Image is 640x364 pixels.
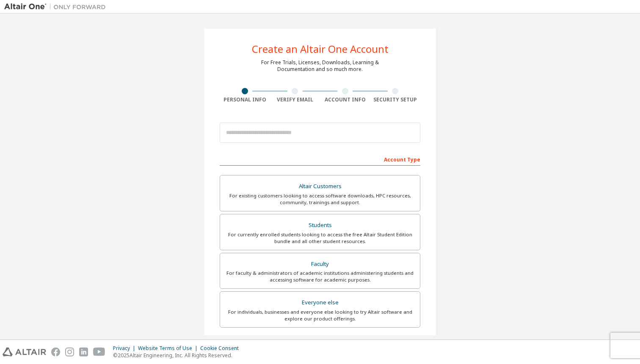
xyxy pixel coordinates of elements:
[320,96,370,103] div: Account Info
[270,96,320,103] div: Verify Email
[225,231,415,245] div: For currently enrolled students looking to access the free Altair Student Edition bundle and all ...
[225,181,415,192] div: Altair Customers
[225,192,415,206] div: For existing customers looking to access software downloads, HPC resources, community, trainings ...
[3,348,46,356] img: altair_logo.svg
[4,3,110,11] img: Altair One
[93,348,105,356] img: youtube.svg
[225,297,415,309] div: Everyone else
[200,345,244,352] div: Cookie Consent
[225,270,415,283] div: For faculty & administrators of academic institutions administering students and accessing softwa...
[220,96,270,103] div: Personal Info
[113,345,138,352] div: Privacy
[79,348,88,356] img: linkedin.svg
[261,59,379,73] div: For Free Trials, Licenses, Downloads, Learning & Documentation and so much more.
[113,352,244,359] p: © 2025 Altair Engineering, Inc. All Rights Reserved.
[370,96,421,103] div: Security Setup
[225,258,415,270] div: Faculty
[225,309,415,322] div: For individuals, businesses and everyone else looking to try Altair software and explore our prod...
[220,152,420,166] div: Account Type
[51,348,60,356] img: facebook.svg
[252,44,389,54] div: Create an Altair One Account
[225,219,415,231] div: Students
[65,348,74,356] img: instagram.svg
[138,345,200,352] div: Website Terms of Use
